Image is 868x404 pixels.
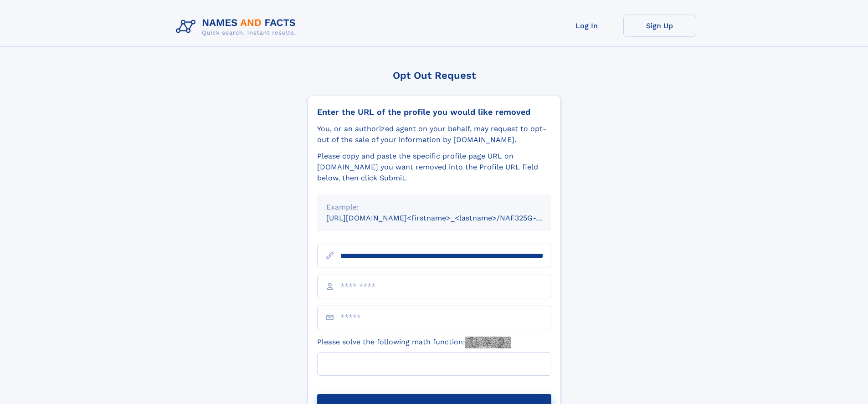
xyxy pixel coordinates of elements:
[623,15,696,37] a: Sign Up
[317,151,551,184] div: Please copy and paste the specific profile page URL on [DOMAIN_NAME] you want removed into the Pr...
[317,337,511,348] label: Please solve the following math function:
[317,123,551,145] div: You, or an authorized agent on your behalf, may request to opt-out of the sale of your informatio...
[550,15,623,37] a: Log In
[172,15,303,39] img: Logo Names and Facts
[326,202,542,213] div: Example:
[308,70,561,81] div: Opt Out Request
[317,107,551,117] div: Enter the URL of the profile you would like removed
[326,214,569,222] small: [URL][DOMAIN_NAME]<firstname>_<lastname>/NAF325G-xxxxxxxx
